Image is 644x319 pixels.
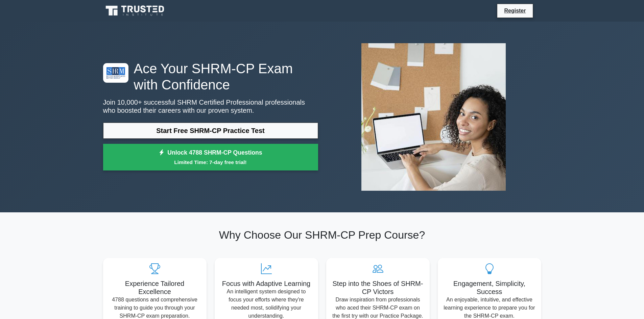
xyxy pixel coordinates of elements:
h5: Engagement, Simplicity, Success [443,280,536,296]
a: Unlock 4788 SHRM-CP QuestionsLimited Time: 7-day free trial! [103,144,318,171]
p: Join 10,000+ successful SHRM Certified Professional professionals who boosted their careers with ... [103,98,318,114]
h5: Experience Tailored Excellence [109,280,201,296]
a: Register [500,6,530,15]
h2: Why Choose Our SHRM-CP Prep Course? [103,229,541,241]
h1: Ace Your SHRM-CP Exam with Confidence [103,60,318,93]
h5: Focus with Adaptive Learning [220,280,313,288]
small: Limited Time: 7-day free trial! [112,158,310,166]
h5: Step into the Shoes of SHRM-CP Victors [332,280,424,296]
a: Start Free SHRM-CP Practice Test [103,123,318,139]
